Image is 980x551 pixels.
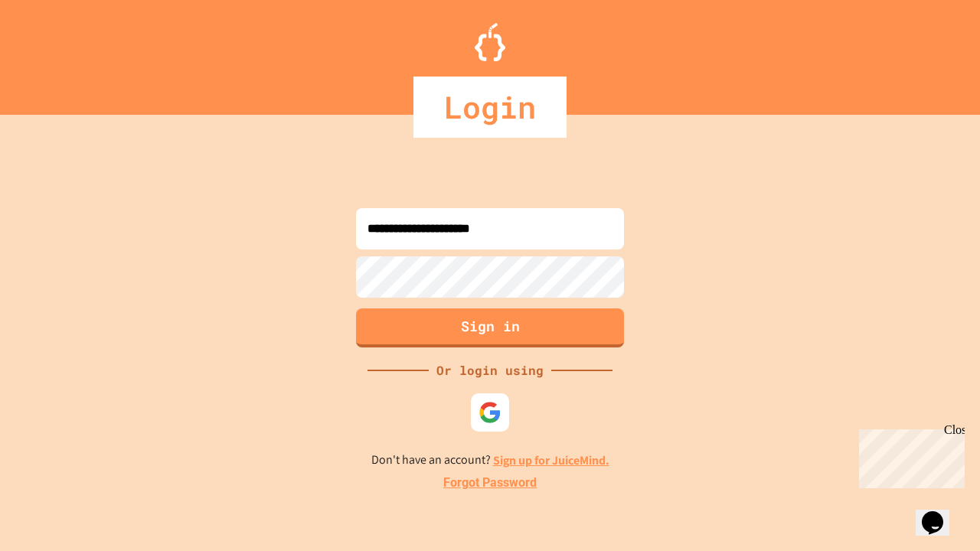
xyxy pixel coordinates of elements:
button: Sign in [356,308,624,347]
div: Login [413,77,567,138]
div: Or login using [429,361,551,380]
p: Don't have an account? [371,451,609,470]
iframe: chat widget [916,490,965,536]
div: Chat with us now!Close [6,6,106,97]
iframe: chat widget [853,423,965,488]
a: Forgot Password [443,474,537,492]
img: Logo.svg [475,23,505,61]
img: google-icon.svg [479,401,501,424]
a: Sign up for JuiceMind. [493,452,609,468]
